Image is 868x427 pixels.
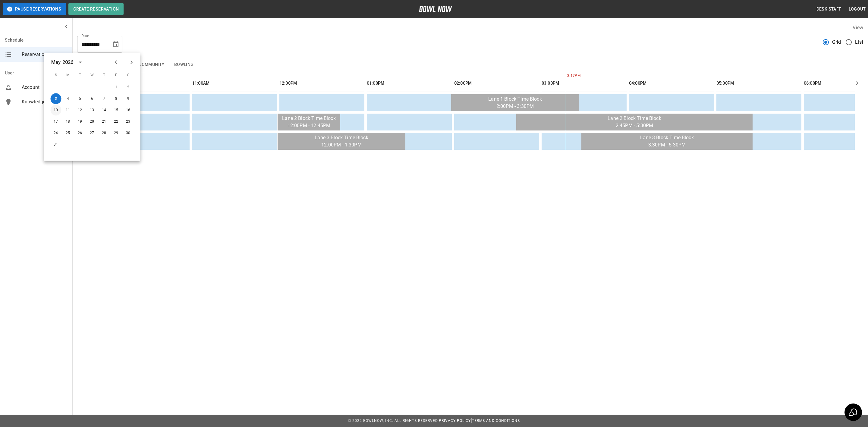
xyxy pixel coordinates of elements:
[110,38,122,50] button: Choose date, selected date is May 3, 2026
[75,116,86,127] button: May 19, 2026
[87,69,98,81] span: W
[22,84,68,91] span: Account
[99,105,110,116] button: May 14, 2026
[814,4,844,15] button: Desk Staff
[846,4,868,15] button: Logout
[22,98,68,105] span: Knowledge Base
[87,128,98,139] button: May 27, 2026
[123,69,134,81] span: S
[68,3,124,15] button: Create Reservation
[51,69,61,81] span: S
[419,6,452,12] img: logo
[62,59,74,66] div: 2026
[51,139,61,150] button: May 31, 2026
[855,39,863,46] span: List
[111,93,122,104] button: May 8, 2026
[99,93,110,104] button: May 7, 2026
[75,105,86,116] button: May 12, 2026
[123,105,134,116] button: May 16, 2026
[22,51,68,58] span: Reservations
[51,59,61,66] div: May
[134,58,169,72] button: Community
[51,105,61,116] button: May 10, 2026
[566,73,567,79] span: 3:17PM
[63,116,74,127] button: May 18, 2026
[127,57,137,68] button: Next month
[472,419,520,423] a: Terms and Conditions
[111,69,122,81] span: F
[348,419,439,423] span: © 2022 BowlNow, Inc. All Rights Reserved.
[111,57,121,68] button: Previous month
[63,105,74,116] button: May 11, 2026
[832,39,841,46] span: Grid
[123,128,134,139] button: May 30, 2026
[111,116,122,127] button: May 22, 2026
[99,128,110,139] button: May 28, 2026
[87,93,98,104] button: May 6, 2026
[123,82,134,93] button: May 2, 2026
[51,116,61,127] button: May 17, 2026
[87,116,98,127] button: May 20, 2026
[87,105,98,116] button: May 13, 2026
[75,69,86,81] span: T
[105,75,190,92] th: 10:00AM
[99,69,110,81] span: T
[51,128,61,139] button: May 24, 2026
[439,419,471,423] a: Privacy Policy
[111,82,122,93] button: May 1, 2026
[51,93,61,104] button: May 3, 2026
[3,3,66,15] button: Pause Reservations
[77,58,863,72] div: inventory tabs
[75,57,86,68] button: calendar view is open, switch to year view
[123,116,134,127] button: May 23, 2026
[63,69,74,81] span: M
[169,58,199,72] button: Bowling
[111,105,122,116] button: May 15, 2026
[75,93,86,104] button: May 5, 2026
[63,93,74,104] button: May 4, 2026
[75,128,86,139] button: May 26, 2026
[111,128,122,139] button: May 29, 2026
[123,93,134,104] button: May 9, 2026
[63,128,74,139] button: May 25, 2026
[192,75,277,92] th: 11:00AM
[279,75,364,92] th: 12:00PM
[853,25,863,30] label: View
[99,116,110,127] button: May 21, 2026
